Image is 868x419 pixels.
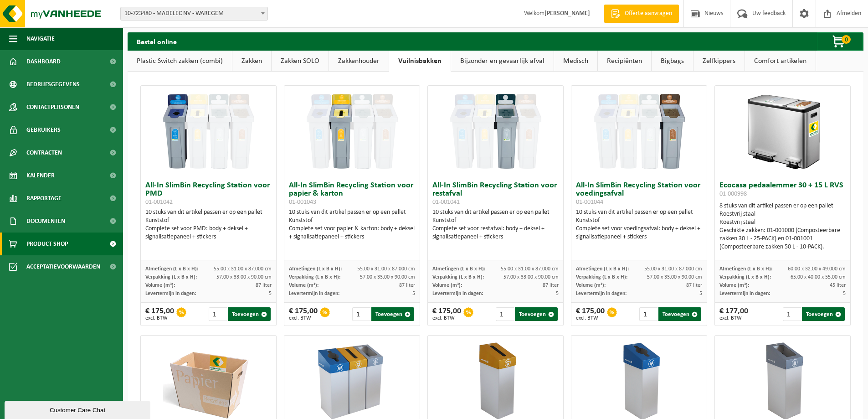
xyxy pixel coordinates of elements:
[554,51,597,72] a: Medisch
[594,86,685,177] img: 01-001044
[26,210,65,233] span: Documenten
[145,199,173,206] span: 01-001042
[145,307,174,321] div: € 175,00
[26,187,62,210] span: Rapportage
[289,225,415,241] div: Complete set voor papier & karton: body + deksel + signalisatiepaneel + stickers
[693,51,745,72] a: Zelfkippers
[26,164,55,187] span: Kalender
[26,141,62,164] span: Contracten
[145,291,196,296] span: Levertermijn in dagen:
[26,96,79,119] span: Contactpersonen
[719,316,748,321] span: excl. BTW
[817,32,863,51] button: 0
[699,291,702,296] span: 5
[842,35,851,44] span: 0
[432,181,559,206] h3: All-In SlimBin Recycling Station voor restafval
[503,274,559,280] span: 57.00 x 33.00 x 90.00 cm
[432,266,485,272] span: Afmetingen (L x B x H):
[432,274,484,280] span: Verpakking (L x B x H):
[719,218,846,227] div: Roestvrij staal
[163,86,254,177] img: 01-001042
[289,217,415,225] div: Kunststof
[145,283,175,288] span: Volume (m³):
[289,316,318,321] span: excl. BTW
[576,274,627,280] span: Verpakking (L x B x H):
[432,199,460,206] span: 01-001041
[26,73,80,96] span: Bedrijfsgegevens
[216,274,272,280] span: 57.00 x 33.00 x 90.00 cm
[719,181,846,200] h3: Ecocasa pedaalemmer 30 + 15 L RVS
[544,10,590,17] strong: [PERSON_NAME]
[576,316,605,321] span: excl. BTW
[576,225,702,241] div: Complete set voor voedingsafval: body + deksel + signalisatiepaneel + stickers
[269,291,272,296] span: 5
[745,51,816,72] a: Comfort artikelen
[145,316,174,321] span: excl. BTW
[26,27,55,50] span: Navigatie
[719,307,748,321] div: € 177,00
[26,50,61,73] span: Dashboard
[791,274,846,280] span: 65.00 x 40.00 x 55.00 cm
[432,291,483,296] span: Levertermijn in dagen:
[501,266,559,272] span: 55.00 x 31.00 x 87.000 cm
[289,291,339,296] span: Levertermijn in dagen:
[128,32,186,50] h2: Bestel online
[719,202,846,251] div: 8 stuks van dit artikel passen er op een pallet
[352,307,371,321] input: 1
[644,266,702,272] span: 55.00 x 31.00 x 87.000 cm
[145,181,272,206] h3: All-In SlimBin Recycling Station voor PMD
[652,51,693,72] a: Bigbags
[556,291,559,296] span: 5
[26,233,68,255] span: Product Shop
[719,210,846,218] div: Roestvrij staal
[26,119,61,141] span: Gebruikers
[289,208,415,241] div: 10 stuks van dit artikel passen er op een pallet
[647,274,702,280] span: 57.00 x 33.00 x 90.00 cm
[360,274,415,280] span: 57.00 x 33.00 x 90.00 cm
[307,86,398,177] img: 01-001043
[515,307,558,321] button: Toevoegen
[432,316,461,321] span: excl. BTW
[719,283,749,288] span: Volume (m³):
[289,266,342,272] span: Afmetingen (L x B x H):
[432,217,559,225] div: Kunststof
[432,307,461,321] div: € 175,00
[576,307,605,321] div: € 175,00
[432,208,559,241] div: 10 stuks van dit artikel passen er op een pallet
[496,307,514,321] input: 1
[576,217,702,225] div: Kunststof
[719,266,772,272] span: Afmetingen (L x B x H):
[639,307,658,321] input: 1
[5,399,152,419] iframe: chat widget
[121,7,267,20] span: 10-723480 - MADELEC NV - WAREGEM
[788,266,846,272] span: 60.00 x 32.00 x 49.000 cm
[145,266,198,272] span: Afmetingen (L x B x H):
[686,283,702,288] span: 87 liter
[737,86,828,177] img: 01-000998
[802,307,845,321] button: Toevoegen
[658,307,701,321] button: Toevoegen
[232,51,271,72] a: Zakken
[209,307,227,321] input: 1
[719,291,770,296] span: Levertermijn in dagen:
[289,307,318,321] div: € 175,00
[128,51,232,72] a: Plastic Switch zakken (combi)
[214,266,272,272] span: 55.00 x 31.00 x 87.000 cm
[576,181,702,206] h3: All-In SlimBin Recycling Station voor voedingsafval
[783,307,801,321] input: 1
[451,51,554,72] a: Bijzonder en gevaarlijk afval
[576,199,603,206] span: 01-001044
[450,86,541,177] img: 01-001041
[120,7,268,21] span: 10-723480 - MADELEC NV - WAREGEM
[719,274,771,280] span: Verpakking (L x B x H):
[719,191,747,197] span: 01-000998
[228,307,271,321] button: Toevoegen
[289,274,340,280] span: Verpakking (L x B x H):
[830,283,846,288] span: 45 liter
[289,181,415,206] h3: All-In SlimBin Recycling Station voor papier & karton
[576,208,702,241] div: 10 stuks van dit artikel passen er op een pallet
[399,283,415,288] span: 87 liter
[576,291,627,296] span: Levertermijn in dagen:
[622,9,674,18] span: Offerte aanvragen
